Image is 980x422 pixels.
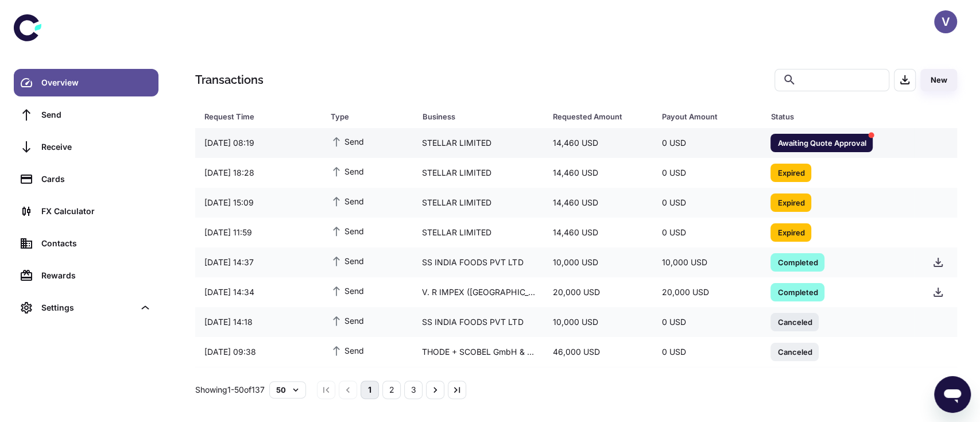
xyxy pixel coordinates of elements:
span: Send [331,284,364,297]
button: Go to page 2 [382,381,401,399]
div: Status [770,109,894,125]
span: Canceled [770,316,819,327]
div: V. R IMPEX ([GEOGRAPHIC_DATA] ) [413,281,544,303]
h1: Transactions [195,71,264,88]
button: Go to page 3 [404,381,423,399]
p: Showing 1-50 of 137 [195,384,265,396]
div: 46,000 USD [544,341,653,363]
nav: pagination navigation [315,381,468,399]
div: [DATE] 14:37 [195,251,321,273]
div: [DATE] 11:59 [195,222,321,243]
div: Settings [14,294,158,322]
span: Awaiting Quote Approval [770,137,873,148]
a: FX Calculator [14,198,158,225]
span: Send [331,135,364,148]
a: Send [14,101,158,129]
span: Send [331,344,364,357]
div: 10,000 USD [653,251,762,273]
div: [DATE] 15:09 [195,192,321,214]
div: Contacts [41,237,152,250]
div: 0 USD [653,162,762,184]
div: 0 USD [653,132,762,154]
div: THODE + SCOBEL GmbH & CO. KG [413,341,544,363]
span: Completed [770,256,824,268]
div: 14,460 USD [544,162,653,184]
div: 0 USD [653,192,762,214]
div: [DATE] 09:38 [195,341,321,363]
span: Expired [770,226,811,238]
div: 20,000 USD [544,281,653,303]
iframe: Button to launch messaging window [934,376,971,413]
div: Send [41,109,152,121]
div: 14,460 USD [544,222,653,243]
button: Go to next page [426,381,444,399]
span: Send [331,195,364,207]
span: Request Time [204,109,317,125]
a: Rewards [14,262,158,289]
div: [DATE] 08:19 [195,132,321,154]
div: Overview [41,76,152,89]
div: FX Calculator [41,205,152,218]
div: 14,460 USD [544,192,653,214]
button: 50 [269,381,306,398]
div: 20,000 USD [653,281,762,303]
button: Go to last page [448,381,466,399]
div: Cards [41,173,152,185]
span: Payout Amount [662,109,757,125]
a: Cards [14,165,158,193]
span: Status [770,109,909,125]
div: Settings [41,301,134,314]
div: SS INDIA FOODS PVT LTD [413,251,544,273]
div: Rewards [41,269,152,282]
span: Send [331,224,364,237]
div: SS INDIA FOODS PVT LTD [413,311,544,333]
div: Payout Amount [662,109,742,125]
span: Completed [770,286,824,297]
button: V [934,10,957,33]
div: STELLAR LIMITED [413,132,544,154]
span: Type [331,109,408,125]
div: Request Time [204,109,302,125]
div: 0 USD [653,341,762,363]
div: [DATE] 18:28 [195,162,321,184]
div: 14,460 USD [544,132,653,154]
div: Receive [41,141,152,153]
a: Contacts [14,230,158,257]
div: [DATE] 14:18 [195,311,321,333]
div: 0 USD [653,222,762,243]
div: Type [331,109,393,125]
div: STELLAR LIMITED [413,192,544,214]
div: 10,000 USD [544,251,653,273]
div: 10,000 USD [544,311,653,333]
span: Canceled [770,346,819,357]
div: STELLAR LIMITED [413,222,544,243]
a: Receive [14,133,158,161]
div: Requested Amount [553,109,633,125]
div: [DATE] 14:34 [195,281,321,303]
span: Send [331,254,364,267]
button: page 1 [361,381,379,399]
span: Send [331,314,364,327]
span: Expired [770,167,811,178]
span: Expired [770,196,811,208]
span: Requested Amount [553,109,648,125]
button: New [920,69,957,91]
div: STELLAR LIMITED [413,162,544,184]
a: Overview [14,69,158,96]
div: 0 USD [653,311,762,333]
span: Send [331,165,364,177]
